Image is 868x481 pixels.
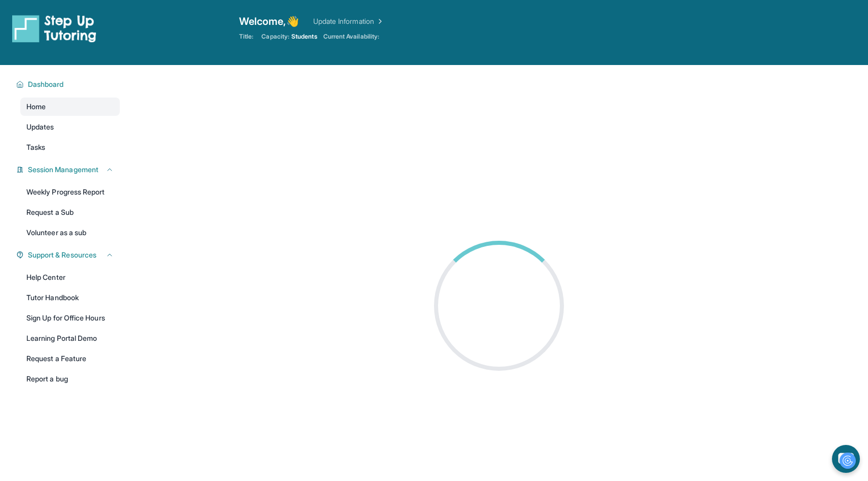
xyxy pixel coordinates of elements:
[20,183,120,201] a: Weekly Progress Report
[20,349,120,368] a: Request a Feature
[20,223,120,242] a: Volunteer as a sub
[261,33,289,41] span: Capacity:
[20,329,120,347] a: Learning Portal Demo
[20,309,120,327] a: Sign Up for Office Hours
[20,98,120,116] a: Home
[323,33,379,41] span: Current Availability:
[20,268,120,286] a: Help Center
[239,33,253,41] span: Title:
[24,250,114,260] button: Support & Resources
[26,102,46,112] span: Home
[28,165,98,175] span: Session Management
[291,33,317,41] span: Students
[374,16,384,26] img: Chevron Right
[832,445,860,473] button: chat-button
[239,14,299,28] span: Welcome, 👋
[20,118,120,136] a: Updates
[20,203,120,221] a: Request a Sub
[28,250,96,260] span: Support & Resources
[28,79,64,89] span: Dashboard
[20,138,120,156] a: Tasks
[26,122,54,132] span: Updates
[313,16,384,26] a: Update Information
[12,14,96,43] img: logo
[20,370,120,388] a: Report a bug
[24,165,114,175] button: Session Management
[26,142,45,152] span: Tasks
[24,79,114,89] button: Dashboard
[20,288,120,307] a: Tutor Handbook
